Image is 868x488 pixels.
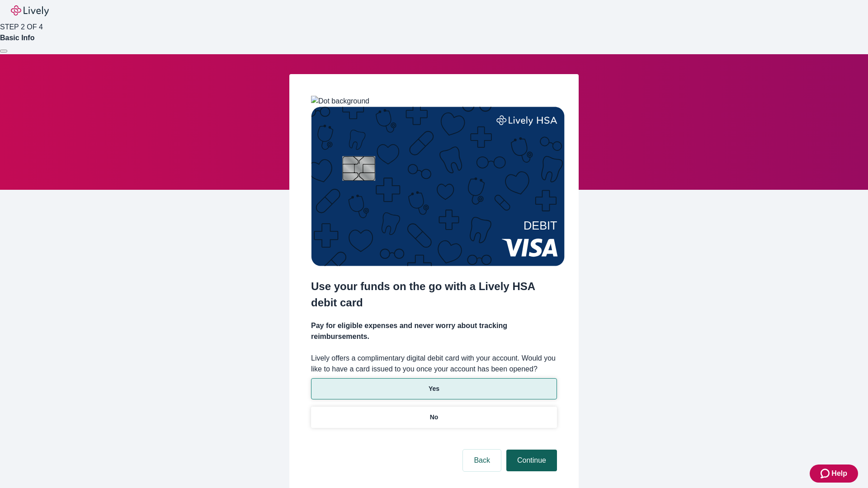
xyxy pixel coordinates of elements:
[810,465,858,483] button: Zendesk support iconHelp
[311,320,557,342] h4: Pay for eligible expenses and never worry about tracking reimbursements.
[429,384,439,394] p: Yes
[311,107,565,266] img: Debit card
[821,468,831,479] svg: Zendesk support icon
[506,450,557,471] button: Continue
[311,96,369,107] img: Dot background
[463,450,501,471] button: Back
[11,5,49,16] img: Lively
[311,378,557,399] button: Yes
[430,413,439,422] p: No
[311,407,557,428] button: No
[311,278,557,311] h2: Use your funds on the go with a Lively HSA debit card
[831,468,847,479] span: Help
[311,353,557,375] label: Lively offers a complimentary digital debit card with your account. Would you like to have a card...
